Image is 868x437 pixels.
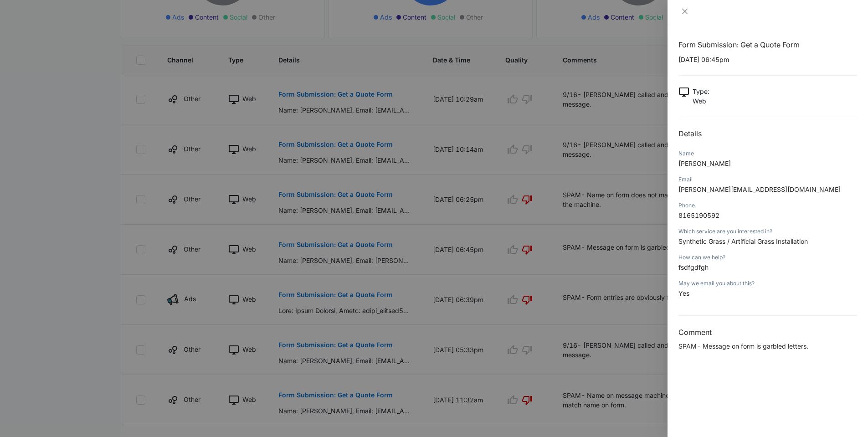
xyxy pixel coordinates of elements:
div: Phone [678,201,857,210]
p: Web [693,96,709,106]
h3: Comment [678,327,857,338]
span: Yes [678,289,689,297]
p: Type : [693,87,709,96]
span: [PERSON_NAME] [678,159,731,167]
span: 8165190592 [678,211,719,219]
h1: Form Submission: Get a Quote Form [678,39,857,50]
div: Email [678,175,857,184]
p: SPAM- Message on form is garbled letters. [678,341,857,351]
div: How can we help? [678,253,857,262]
h2: Details [678,128,857,139]
span: Synthetic Grass / Artificial Grass Installation [678,237,808,245]
p: [DATE] 06:45pm [678,55,857,64]
span: fsdfgdfgh [678,263,709,271]
div: Name [678,149,857,158]
span: [PERSON_NAME][EMAIL_ADDRESS][DOMAIN_NAME] [678,185,841,193]
div: May we email you about this? [678,279,857,288]
div: Which service are you interested in? [678,227,857,236]
span: close [681,8,688,15]
button: Close [678,7,691,15]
